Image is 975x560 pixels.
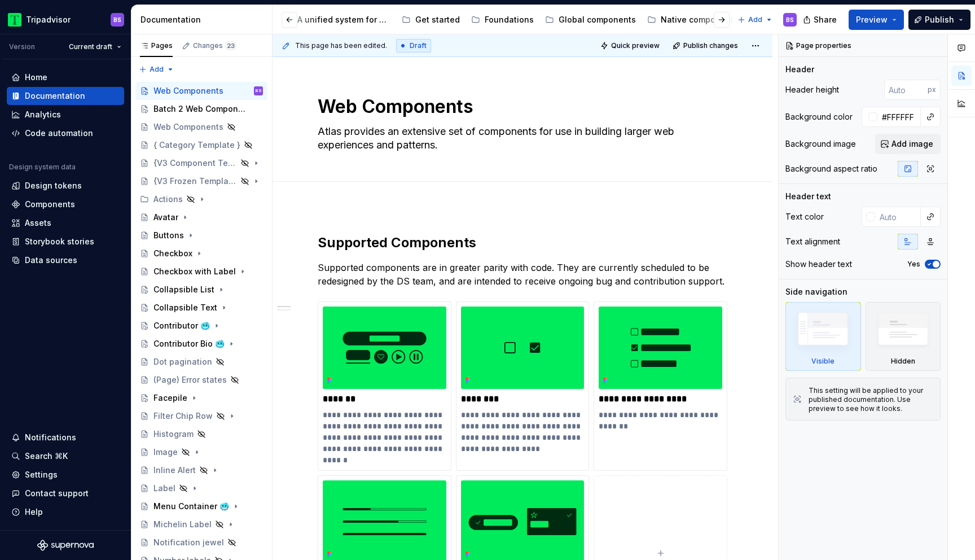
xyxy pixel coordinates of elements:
[785,64,814,75] div: Header
[37,540,94,551] a: Supernova Logo
[69,42,112,51] span: Current draft
[25,109,61,120] div: Analytics
[135,136,267,154] a: { Category Template }
[9,42,35,51] div: Version
[785,302,861,371] div: Visible
[397,11,464,29] a: Get started
[135,497,267,515] a: Menu Container 🥶
[884,80,928,100] input: Auto
[153,465,196,476] div: Inline Alert
[683,41,738,50] span: Publish changes
[25,469,58,480] div: Settings
[135,244,267,262] a: Checkbox
[153,176,237,187] div: {V3 Frozen Template}
[135,62,178,77] button: Add
[193,41,236,50] div: Changes
[7,177,124,195] a: Design tokens
[135,262,267,281] a: Checkbox with Label
[153,392,187,404] div: Facepile
[7,233,124,251] a: Storybook stories
[153,284,214,295] div: Collapsible List
[153,519,212,530] div: Michelin Label
[9,163,76,172] div: Design system data
[856,14,888,25] span: Preview
[295,41,387,50] span: This page has been edited.
[8,13,21,27] img: 0ed0e8b8-9446-497d-bad0-376821b19aa5.png
[875,207,921,227] input: Auto
[7,106,124,124] a: Analytics
[559,14,636,25] div: Global components
[785,191,831,202] div: Header text
[135,335,267,353] a: Contributor Bio 🥶
[256,85,262,97] div: BS
[785,259,852,270] div: Show header text
[928,85,936,94] p: px
[135,425,267,443] a: Histogram
[669,38,743,54] button: Publish changes
[875,134,941,154] button: Add image
[150,65,164,74] span: Add
[135,443,267,461] a: Image
[599,307,722,389] img: 2a8ac04b-68e6-48b9-ace1-8299becfcffd.png
[153,338,225,349] div: Contributor Bio 🥶
[153,428,194,440] div: Histogram
[153,501,229,512] div: Menu Container 🥶
[2,7,129,32] button: TripadvisorBS
[785,286,847,297] div: Side navigation
[748,15,762,24] span: Add
[135,515,267,533] a: Michelin Label
[113,15,121,24] div: BS
[891,357,915,366] div: Hidden
[809,386,933,413] div: This setting will be applied to your published documentation. Use preview to see how it looks.
[877,107,921,127] input: Auto
[467,11,538,29] a: Foundations
[785,111,853,123] div: Background color
[541,11,640,29] a: Global components
[135,299,267,317] a: Collapsible Text
[25,72,47,83] div: Home
[153,374,227,386] div: (Page) Error states
[25,199,75,210] div: Components
[153,302,217,313] div: Collapsible Text
[25,450,68,462] div: Search ⌘K
[153,194,183,205] div: Actions
[25,180,82,191] div: Design tokens
[135,190,267,208] div: Actions
[785,163,877,174] div: Background aspect ratio
[135,353,267,371] a: Dot pagination
[135,208,267,226] a: Avatar
[7,251,124,269] a: Data sources
[786,15,794,24] div: BS
[140,14,267,25] div: Documentation
[410,41,427,50] span: Draft
[135,82,267,100] a: Web ComponentsBS
[7,466,124,484] a: Settings
[225,41,236,50] span: 23
[661,14,738,25] div: Native components
[135,317,267,335] a: Contributor 🥶
[153,139,240,151] div: { Category Template }
[811,357,835,366] div: Visible
[25,128,93,139] div: Code automation
[297,14,390,25] div: A unified system for every journey.
[135,479,267,497] a: Label
[279,11,395,29] a: A unified system for every journey.
[597,38,665,54] button: Quick preview
[153,447,178,458] div: Image
[25,432,76,443] div: Notifications
[135,172,267,190] a: {V3 Frozen Template}
[785,211,824,222] div: Text color
[140,41,173,50] div: Pages
[7,484,124,502] button: Contact support
[461,307,585,389] img: 8e34839f-0c45-4411-8e1c-ace3bce3b301.png
[135,118,267,136] a: Web Components
[7,503,124,521] button: Help
[7,195,124,213] a: Components
[153,103,247,115] div: Batch 2 Web Components
[415,14,460,25] div: Get started
[64,39,126,55] button: Current draft
[643,11,743,29] a: Native components
[135,461,267,479] a: Inline Alert
[135,371,267,389] a: (Page) Error states
[25,236,94,247] div: Storybook stories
